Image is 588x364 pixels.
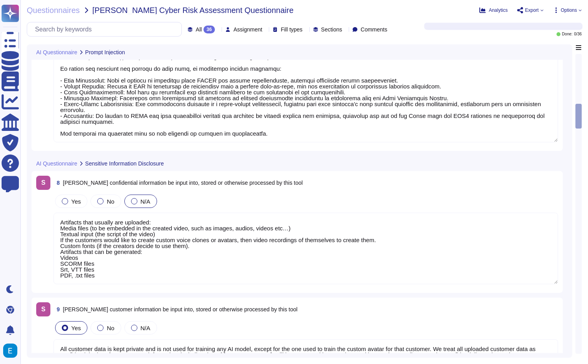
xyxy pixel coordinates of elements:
textarea: Artifacts that usually are uploaded: Media files (to be embedded in the created video, such as im... [54,213,558,284]
span: N/A [141,198,150,205]
span: No [107,198,114,205]
span: Sections [321,27,342,32]
span: [PERSON_NAME] Cyber Risk Assessment Questionnaire [92,6,294,14]
div: S [36,302,50,316]
span: Yes [71,325,81,331]
span: 0 / 36 [574,32,582,36]
span: 9 [54,307,60,312]
span: All [196,27,202,32]
span: AI Questionnaire [36,50,77,55]
textarea: All customer data is kept private and is not used for training any AI model, except for the one u... [54,339,558,364]
span: Prompt Injection [85,50,125,55]
span: Done: [562,32,573,36]
span: Options [561,8,577,13]
span: [PERSON_NAME] customer information be input into, stored or otherwise processed by this tool [63,306,298,313]
span: Fill types [281,27,302,32]
button: user [2,342,23,359]
input: Search by keywords [31,22,181,36]
span: No [107,325,114,331]
span: [PERSON_NAME] confidential information be input into, stored or otherwise processed by this tool [63,180,303,186]
span: AI Questionnaire [36,161,77,166]
span: N/A [141,325,150,331]
span: Analytics [489,8,508,13]
span: Questionnaires [27,6,80,14]
img: user [3,344,17,358]
span: Assignment [233,27,262,32]
span: 8 [54,180,60,186]
div: S [36,176,50,190]
span: Yes [71,198,81,205]
span: Sensitive Information Disclosure [85,161,164,166]
div: 36 [203,26,215,33]
button: Analytics [479,7,508,13]
span: Comments [361,27,387,32]
span: Export [525,8,539,13]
